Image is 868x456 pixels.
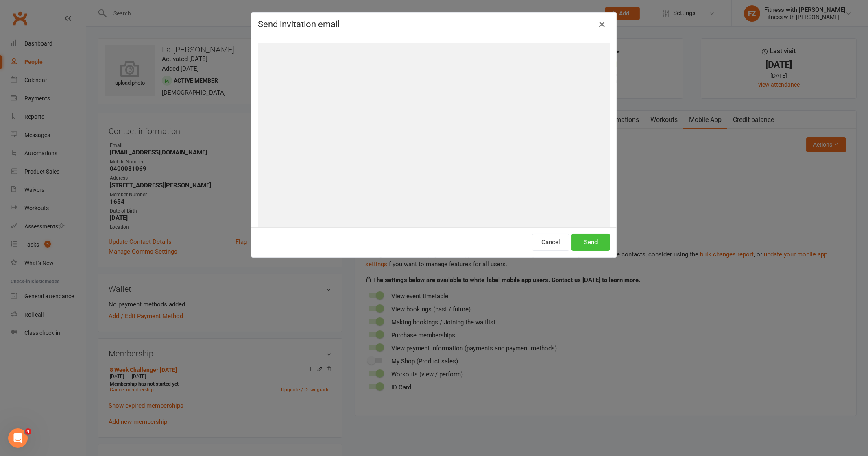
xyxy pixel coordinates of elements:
button: Close [595,18,608,31]
span: 4 [25,428,31,435]
iframe: Intercom live chat [8,428,28,448]
h4: Send invitation email [258,19,610,29]
button: Send [571,234,610,251]
button: Cancel [532,234,569,251]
